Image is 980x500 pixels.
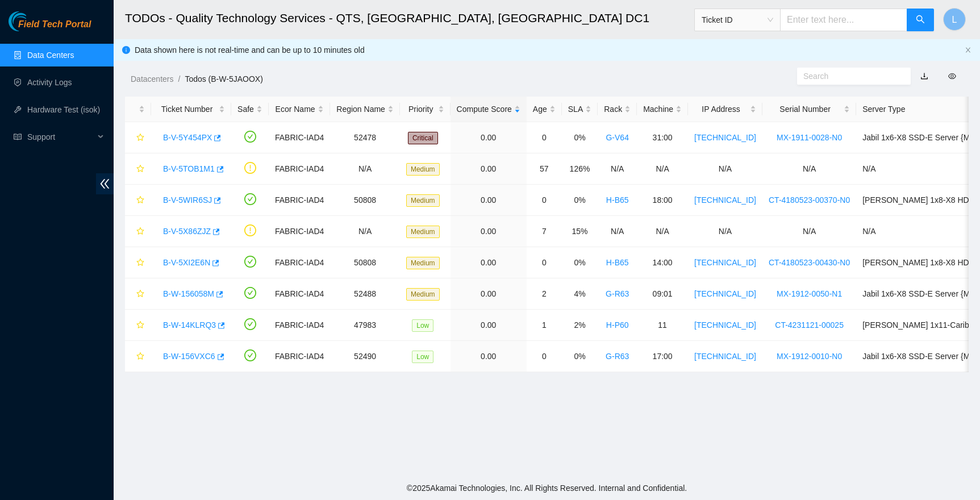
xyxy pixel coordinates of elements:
[637,153,688,185] td: N/A
[562,153,598,185] td: 126%
[163,133,212,142] a: B-V-5Y454PX
[777,289,842,298] a: MX-1912-0050-N1
[412,319,433,332] span: Low
[96,173,114,194] span: double-left
[136,290,144,299] span: star
[637,122,688,153] td: 31:00
[606,133,628,142] a: G-V64
[527,216,562,247] td: 7
[330,216,400,247] td: N/A
[9,20,91,35] a: Akamai TechnologiesField Tech Portal
[131,191,145,209] button: star
[451,247,527,278] td: 0.00
[406,288,440,301] span: Medium
[803,70,895,82] input: Search
[406,257,440,269] span: Medium
[131,74,173,84] a: Datacenters
[920,72,928,81] a: download
[598,216,637,247] td: N/A
[769,195,850,205] a: CT-4180523-00370-N0
[598,153,637,185] td: N/A
[562,216,598,247] td: 15%
[637,216,688,247] td: N/A
[694,320,756,330] a: [TECHNICAL_ID]
[269,122,330,153] td: FABRIC-IAD4
[527,278,562,310] td: 2
[451,185,527,216] td: 0.00
[163,320,216,330] a: B-W-14KLRQ3
[114,476,980,500] footer: © 2025 Akamai Technologies, Inc. All Rights Reserved. Internal and Confidential.
[163,289,214,298] a: B-W-156058M
[775,320,844,330] a: CT-4231121-00025
[606,258,629,267] a: H-B65
[131,222,145,240] button: star
[769,258,850,267] a: CT-4180523-00430-N0
[136,227,144,236] span: star
[244,287,256,299] span: check-circle
[136,321,144,330] span: star
[952,13,957,27] span: L
[688,216,762,247] td: N/A
[562,310,598,341] td: 2%
[131,253,145,272] button: star
[330,341,400,372] td: 52490
[527,341,562,372] td: 0
[451,122,527,153] td: 0.00
[637,247,688,278] td: 14:00
[136,259,144,268] span: star
[244,162,256,174] span: exclamation-circle
[562,341,598,372] td: 0%
[451,310,527,341] td: 0.00
[694,289,756,298] a: [TECHNICAL_ID]
[694,352,756,361] a: [TECHNICAL_ID]
[702,11,773,28] span: Ticket ID
[14,133,22,141] span: read
[562,122,598,153] td: 0%
[269,247,330,278] td: FABRIC-IAD4
[131,160,145,178] button: star
[131,285,145,303] button: star
[688,153,762,185] td: N/A
[9,11,57,31] img: Akamai Technologies
[269,153,330,185] td: FABRIC-IAD4
[606,289,629,298] a: G-R63
[694,195,756,205] a: [TECHNICAL_ID]
[330,185,400,216] td: 50808
[606,320,629,330] a: H-P60
[451,216,527,247] td: 0.00
[406,226,440,238] span: Medium
[965,47,971,54] button: close
[406,194,440,207] span: Medium
[762,153,856,185] td: N/A
[136,352,144,361] span: star
[562,278,598,310] td: 4%
[269,310,330,341] td: FABRIC-IAD4
[780,9,907,31] input: Enter text here...
[916,15,925,26] span: search
[330,247,400,278] td: 50808
[562,247,598,278] td: 0%
[178,74,180,84] span: /
[777,133,842,142] a: MX-1911-0028-N0
[451,278,527,310] td: 0.00
[606,352,629,361] a: G-R63
[269,278,330,310] td: FABRIC-IAD4
[965,47,971,53] span: close
[637,310,688,341] td: 11
[27,78,72,87] a: Activity Logs
[527,122,562,153] td: 0
[408,132,438,144] span: Critical
[27,126,94,148] span: Support
[244,256,256,268] span: check-circle
[244,131,256,143] span: check-circle
[136,134,144,143] span: star
[163,352,215,361] a: B-W-156VXC6
[527,247,562,278] td: 0
[412,351,433,363] span: Low
[527,310,562,341] td: 1
[948,72,956,80] span: eye
[562,185,598,216] td: 0%
[269,216,330,247] td: FABRIC-IAD4
[330,153,400,185] td: N/A
[163,258,210,267] a: B-V-5XI2E6N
